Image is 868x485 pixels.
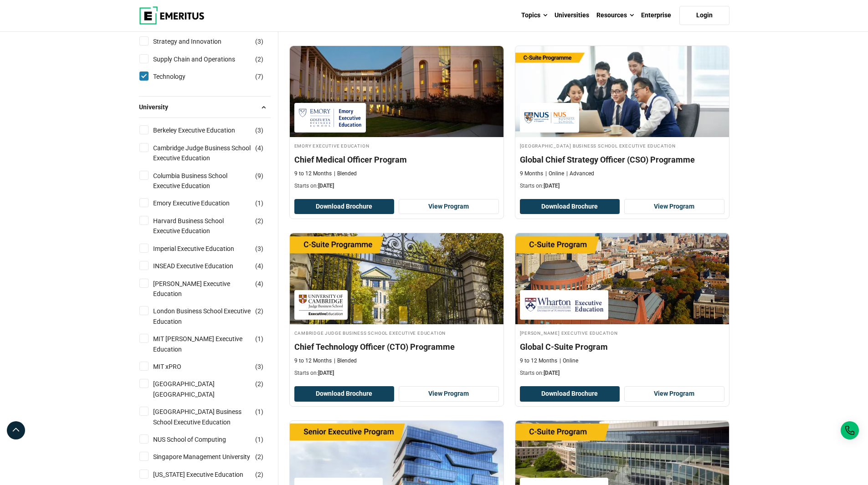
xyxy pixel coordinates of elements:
a: Leadership Course by Wharton Executive Education - September 24, 2025 Wharton Executive Education... [515,233,729,382]
a: Singapore Management University [153,452,268,462]
a: Business Management Course by National University of Singapore Business School Executive Educatio... [515,46,729,194]
span: 4 [257,280,261,287]
a: London Business School Executive Education [153,306,269,327]
a: Berkeley Executive Education [153,125,253,135]
a: MIT [PERSON_NAME] Executive Education [153,334,269,354]
a: View Program [624,386,724,402]
img: Global C-Suite Program | Online Leadership Course [515,233,729,324]
span: University [139,102,175,112]
a: Harvard Business School Executive Education [153,216,269,236]
a: INSEAD Executive Education [153,261,252,271]
p: 9 to 12 Months [294,357,332,365]
p: Starts on: [520,182,724,190]
h4: Global C-Suite Program [520,341,724,352]
img: National University of Singapore Business School Executive Education [524,107,575,128]
span: ( ) [255,407,263,417]
h4: [GEOGRAPHIC_DATA] Business School Executive Education [520,142,724,149]
span: 2 [257,471,261,478]
h4: [PERSON_NAME] Executive Education [520,329,724,337]
p: Online [545,170,564,178]
span: ( ) [255,279,263,289]
span: ( ) [255,36,263,46]
a: Leadership Course by Cambridge Judge Business School Executive Education - September 30, 2025 Cam... [290,233,503,382]
span: [DATE] [544,183,560,189]
a: Emory Executive Education [153,198,248,208]
span: [DATE] [318,183,334,189]
span: 2 [257,56,261,63]
button: Download Brochure [520,199,620,214]
a: Columbia Business School Executive Education [153,171,269,191]
a: NUS School of Computing [153,434,244,444]
p: Online [560,357,578,365]
button: Download Brochure [294,199,395,214]
span: ( ) [255,452,263,462]
a: [GEOGRAPHIC_DATA] Business School Executive Education [153,407,269,427]
span: ( ) [255,143,263,153]
span: 1 [257,436,261,443]
span: 4 [257,262,261,270]
a: Healthcare Course by Emory Executive Education - September 15, 2025 Emory Executive Education Emo... [290,46,503,194]
img: Emory Executive Education [299,107,361,128]
button: Download Brochure [520,386,620,402]
p: Starts on: [294,369,499,377]
span: 2 [257,307,261,315]
a: MIT xPRO [153,362,200,372]
span: ( ) [255,171,263,181]
h4: Emory Executive Education [294,142,499,149]
p: 9 to 12 Months [520,357,557,365]
a: Login [679,6,729,25]
span: ( ) [255,434,263,444]
img: Chief Technology Officer (CTO) Programme | Online Leadership Course [290,233,503,324]
img: Global Chief Strategy Officer (CSO) Programme | Online Business Management Course [515,46,729,137]
a: Strategy and Innovation [153,36,240,46]
h4: Cambridge Judge Business School Executive Education [294,329,499,337]
span: 2 [257,380,261,388]
span: ( ) [255,379,263,389]
span: 4 [257,144,261,152]
p: Blended [334,357,357,365]
a: View Program [399,386,499,402]
span: 1 [257,199,261,207]
span: [DATE] [318,370,334,376]
span: 2 [257,217,261,225]
span: 3 [257,38,261,45]
a: [GEOGRAPHIC_DATA] [GEOGRAPHIC_DATA] [153,379,269,399]
a: [US_STATE] Executive Education [153,470,262,480]
a: Supply Chain and Operations [153,54,253,64]
span: 1 [257,408,261,415]
span: ( ) [255,334,263,344]
a: Cambridge Judge Business School Executive Education [153,143,269,163]
button: University [139,100,271,114]
h4: Global Chief Strategy Officer (CSO) Programme [520,154,724,165]
img: Wharton Executive Education [524,295,604,315]
span: ( ) [255,306,263,316]
span: ( ) [255,71,263,82]
span: ( ) [255,261,263,271]
p: Blended [334,170,357,178]
img: Cambridge Judge Business School Executive Education [299,295,343,315]
span: 3 [257,363,261,370]
span: 3 [257,245,261,252]
span: ( ) [255,125,263,135]
a: View Program [399,199,499,214]
a: Technology [153,71,204,82]
a: [PERSON_NAME] Executive Education [153,279,269,299]
span: 2 [257,453,261,460]
span: 1 [257,335,261,342]
button: Download Brochure [294,386,395,402]
h4: Chief Technology Officer (CTO) Programme [294,341,499,352]
span: ( ) [255,54,263,64]
a: View Program [624,199,724,214]
span: ( ) [255,198,263,208]
p: Starts on: [520,369,724,377]
a: Imperial Executive Education [153,244,252,254]
img: Chief Medical Officer Program | Online Healthcare Course [290,46,503,137]
p: Starts on: [294,182,499,190]
p: 9 Months [520,170,543,178]
p: Advanced [566,170,594,178]
span: [DATE] [544,370,560,376]
p: 9 to 12 Months [294,170,332,178]
span: 7 [257,73,261,80]
span: 3 [257,127,261,134]
h4: Chief Medical Officer Program [294,154,499,165]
